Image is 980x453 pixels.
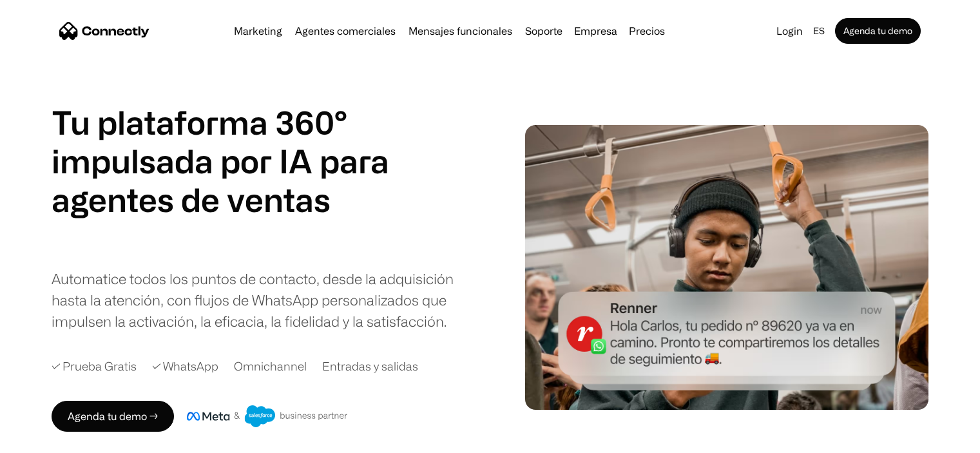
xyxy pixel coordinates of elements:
a: Mensajes funcionales [403,26,517,36]
div: es [813,22,825,40]
div: es [808,22,832,40]
a: Marketing [229,26,287,36]
aside: Language selected: Español [13,429,77,448]
img: Insignia de socio comercial de Meta y Salesforce. [187,405,348,427]
a: Precios [624,26,670,36]
a: Soporte [520,26,568,36]
a: Agenda tu demo → [52,401,174,432]
ul: Language list [26,430,77,448]
div: Omnichannel [234,358,307,375]
a: home [59,21,149,41]
div: Empresa [570,22,621,40]
h1: agentes de ventas [52,180,348,219]
div: Empresa [574,22,617,40]
div: ✓ Prueba Gratis [52,358,137,375]
div: carousel [52,180,348,258]
div: Automatice todos los puntos de contacto, desde la adquisición hasta la atención, con flujos de Wh... [52,268,457,332]
div: Entradas y salidas [322,358,418,375]
a: Agentes comerciales [290,26,401,36]
h1: Tu plataforma 360° impulsada por IA para [52,103,389,180]
a: Login [771,22,808,40]
a: Agenda tu demo [835,18,921,44]
div: ✓ WhatsApp [152,358,218,375]
div: 1 of 4 [52,180,348,219]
